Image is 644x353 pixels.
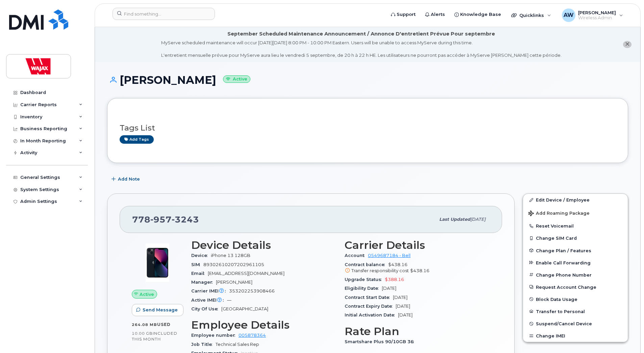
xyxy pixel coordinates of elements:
[118,176,140,182] span: Add Note
[227,30,495,38] div: September Scheduled Maintenance Announcement / Annonce D'entretient Prévue Pour septembre
[191,342,216,347] span: Job Title
[191,298,227,303] span: Active IMEI
[345,304,396,309] span: Contract Expiry Date
[523,317,628,330] button: Suspend/Cancel Device
[143,307,178,313] span: Send Message
[221,306,268,311] span: [GEOGRAPHIC_DATA]
[523,220,628,232] button: Reset Voicemail
[157,322,171,327] span: used
[382,286,396,291] span: [DATE]
[345,277,385,282] span: Upgrade Status
[345,295,393,300] span: Contract Start Date
[132,322,157,327] span: 264.08 MB
[172,214,199,225] span: 3243
[470,217,486,222] span: [DATE]
[523,244,628,257] button: Change Plan / Features
[227,298,231,303] span: —
[385,277,404,282] span: $388.16
[536,260,591,265] span: Enable Call Forwarding
[191,253,211,258] span: Device
[393,295,407,300] span: [DATE]
[191,319,337,331] h3: Employee Details
[345,239,490,251] h3: Carrier Details
[132,331,153,336] span: 10.00 GB
[132,214,199,225] span: 778
[208,271,284,276] span: [EMAIL_ADDRESS][DOMAIN_NAME]
[523,194,628,206] a: Edit Device / Employee
[132,304,183,316] button: Send Message
[107,74,628,86] h1: [PERSON_NAME]
[410,268,429,273] span: $438.16
[137,242,178,283] img: image20231002-3703462-1ig824h.jpeg
[191,239,337,251] h3: Device Details
[150,214,172,225] span: 957
[161,40,562,58] div: MyServe scheduled maintenance will occur [DATE][DATE] 8:00 PM - 10:00 PM Eastern. Users will be u...
[345,286,382,291] span: Eligibility Date
[523,269,628,281] button: Change Phone Number
[229,288,275,293] span: 353202253908466
[191,288,229,293] span: Carrier IMEI
[191,262,203,267] span: SIM
[345,262,490,274] span: $438.16
[203,262,264,267] span: 89302610207202961105
[439,217,470,222] span: Last updated
[191,306,221,311] span: City Of Use
[191,271,208,276] span: Email
[239,333,266,338] a: 005878364
[132,331,177,342] span: included this month
[140,291,154,298] span: Active
[523,281,628,293] button: Request Account Change
[523,330,628,342] button: Change IMEI
[536,321,592,326] span: Suspend/Cancel Device
[345,325,490,337] h3: Rate Plan
[396,304,410,309] span: [DATE]
[523,293,628,305] button: Block Data Usage
[523,206,628,220] button: Add Roaming Package
[345,312,398,317] span: Initial Activation Date
[623,41,631,48] button: close notification
[345,262,388,267] span: Contract balance
[523,305,628,317] button: Transfer to Personal
[191,280,216,285] span: Manager
[523,232,628,244] button: Change SIM Card
[368,253,411,258] a: 0549687184 - Bell
[536,248,591,253] span: Change Plan / Features
[191,333,239,338] span: Employee number
[523,257,628,269] button: Enable Call Forwarding
[345,339,417,344] span: Smartshare Plus 90/10GB 36
[398,312,413,317] span: [DATE]
[345,253,368,258] span: Account
[107,173,146,185] button: Add Note
[211,253,250,258] span: iPhone 13 128GB
[351,268,409,273] span: Transfer responsibility cost
[216,280,252,285] span: [PERSON_NAME]
[120,135,154,144] a: Add tags
[216,342,259,347] span: Technical Sales Rep
[223,75,250,83] small: Active
[528,211,590,217] span: Add Roaming Package
[120,124,616,132] h3: Tags List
